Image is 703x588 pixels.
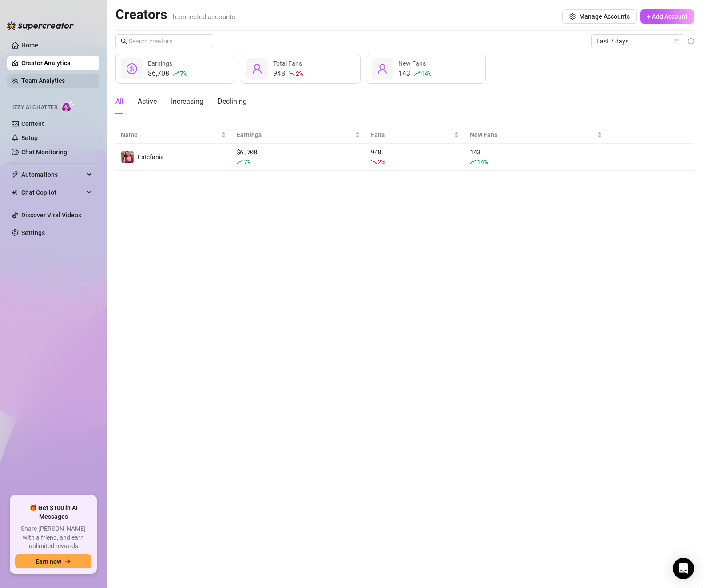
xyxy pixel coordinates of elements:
img: AI Chatter [61,100,75,113]
span: Earnings [148,60,172,67]
span: Total Fans [273,60,302,67]
a: Setup [21,134,38,141]
div: 143 [398,68,431,79]
a: Home [21,42,38,49]
span: Izzy AI Chatter [12,103,57,112]
span: New Fans [398,60,426,67]
div: Declining [218,96,247,107]
span: thunderbolt [12,171,19,178]
a: Chat Monitoring [21,149,67,156]
span: Share [PERSON_NAME] with a friend, and earn unlimited rewards [15,525,91,551]
span: 🎁 Get $100 in AI Messages [15,504,91,521]
span: user [377,63,388,74]
span: 7 % [244,157,250,166]
div: 948 [371,147,460,167]
th: Name [115,126,231,144]
span: Estefania [138,153,164,161]
span: rise [237,159,243,165]
span: 14 % [421,69,431,78]
div: 948 [273,68,302,79]
th: Earnings [231,126,365,144]
div: Open Intercom Messenger [673,558,694,579]
span: 7 % [180,69,187,78]
span: Last 7 days [596,35,679,48]
span: fall [289,71,295,77]
input: Search creators [129,36,202,46]
span: Fans [371,130,453,140]
span: Earnings [237,130,353,140]
span: Earn now [36,558,61,565]
span: setting [569,13,576,20]
span: user [252,63,262,74]
img: logo-BBDzfeDw.svg [7,21,74,30]
button: + Add Account [640,9,694,24]
span: info-circle [688,38,694,44]
span: fall [371,159,377,165]
button: Earn nowarrow-right [15,554,91,568]
div: All [115,96,123,107]
div: Increasing [171,96,203,107]
a: Discover Viral Videos [21,212,81,219]
span: rise [173,71,179,77]
span: 1 connected accounts [171,13,235,21]
span: rise [470,159,476,165]
span: dollar-circle [127,63,137,74]
div: Active [138,96,157,107]
span: search [121,38,127,44]
div: $6,708 [148,68,187,79]
h2: Creators [115,6,235,23]
div: 143 [470,147,602,167]
th: Fans [365,126,465,144]
th: New Fans [465,126,607,144]
span: Manage Accounts [579,13,630,20]
span: calendar [674,39,679,44]
span: + Add Account [647,13,687,20]
img: Chat Copilot [12,189,17,196]
span: Name [121,130,219,140]
span: Automations [21,168,84,182]
span: 2 % [378,157,385,166]
a: Settings [21,229,45,236]
span: arrow-right [65,558,71,564]
span: Chat Copilot [21,185,84,200]
a: Team Analytics [21,77,65,84]
a: Content [21,120,44,127]
span: 2 % [296,69,302,78]
span: New Fans [470,130,595,140]
img: Estefania [121,151,134,163]
a: Creator Analytics [21,56,92,70]
span: 14 % [477,157,487,166]
span: rise [414,71,420,77]
div: $ 6,708 [237,147,360,167]
button: Manage Accounts [562,9,637,24]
